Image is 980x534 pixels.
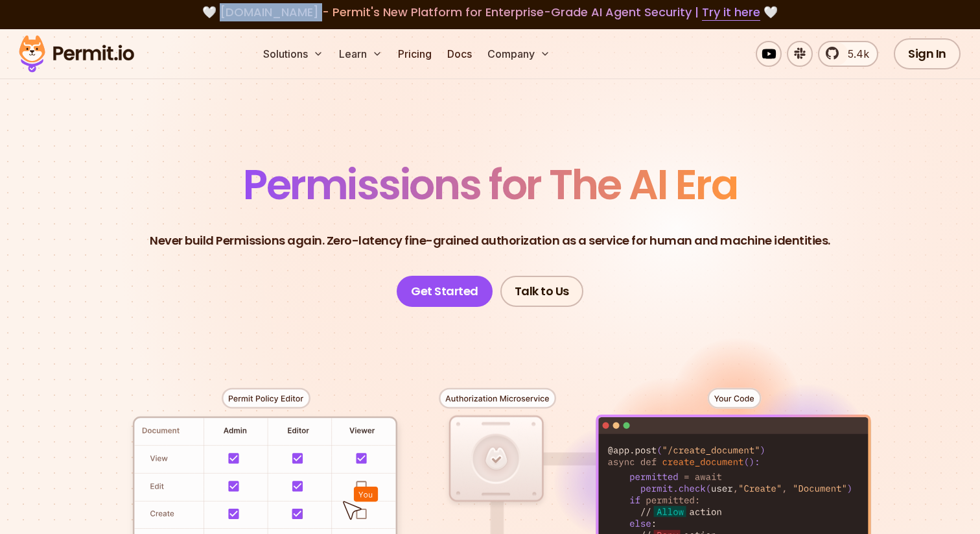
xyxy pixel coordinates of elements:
p: Never build Permissions again. Zero-latency fine-grained authorization as a service for human and... [150,232,830,250]
img: Permit logo [13,32,140,76]
span: 5.4k [840,46,869,62]
a: Sign In [894,38,961,69]
button: Company [482,41,555,67]
a: Talk to Us [500,276,583,307]
a: 5.4k [818,41,878,67]
a: Try it here [702,4,760,21]
span: [DOMAIN_NAME] - Permit's New Platform for Enterprise-Grade AI Agent Security | [220,4,760,20]
button: Solutions [258,41,329,67]
a: Pricing [393,41,437,67]
div: 🤍 🤍 [31,3,949,21]
a: Get Started [397,276,493,307]
a: Docs [442,41,477,67]
span: Permissions for The AI Era [243,156,737,213]
button: Learn [334,41,388,67]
